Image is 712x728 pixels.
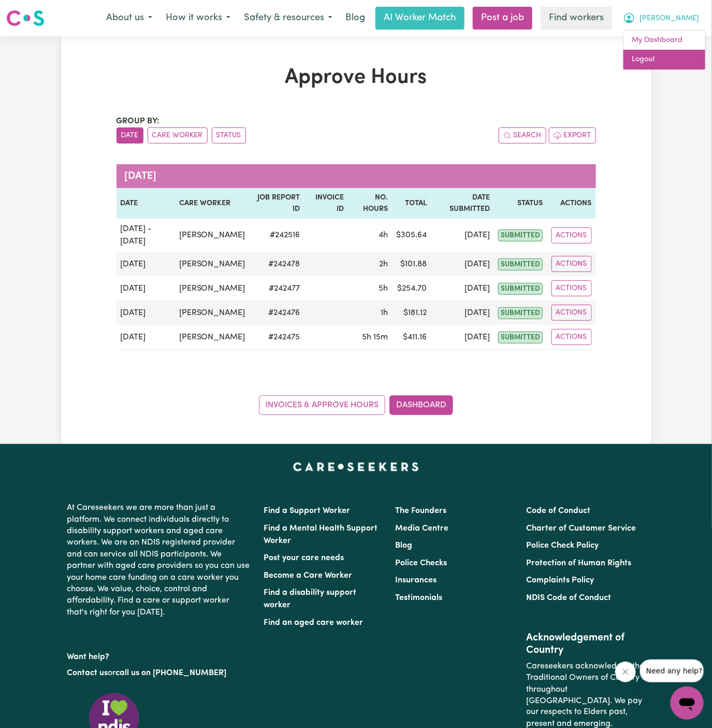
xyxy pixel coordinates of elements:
button: Actions [551,329,592,345]
a: Become a Care Worker [264,572,353,580]
button: Export [549,127,596,144]
div: My Account [623,30,706,70]
p: At Careseekers we are more than just a platform. We connect individuals directly to disability su... [67,498,252,622]
td: [PERSON_NAME] [175,219,250,252]
a: Insurances [395,576,437,584]
span: Group by: [117,117,160,125]
button: sort invoices by care worker [148,127,208,144]
a: Find an aged care worker [264,619,364,627]
a: Logout [623,50,705,69]
a: Charter of Customer Service [526,524,636,533]
td: [PERSON_NAME] [175,252,250,276]
span: 2 hours [379,260,388,268]
a: Police Checks [395,559,447,567]
td: # 242516 [250,219,304,252]
td: [PERSON_NAME] [175,276,250,301]
a: Dashboard [389,395,453,415]
h2: Acknowledgement of Country [526,632,645,656]
td: $ 305.64 [392,219,431,252]
span: submitted [498,230,543,241]
button: My Account [616,7,706,29]
span: submitted [498,307,543,319]
button: Safety & resources [237,7,339,29]
a: The Founders [395,507,446,515]
td: [DATE] [431,276,494,301]
a: Invoices & Approve Hours [259,395,385,415]
a: Find workers [541,7,612,30]
button: sort invoices by date [117,127,143,144]
button: About us [99,7,159,29]
a: Blog [395,541,412,550]
a: Code of Conduct [526,507,590,515]
td: # 242475 [250,325,304,350]
th: Status [494,188,547,219]
td: # 242476 [250,301,304,325]
td: [PERSON_NAME] [175,301,250,325]
th: Date [117,188,175,219]
a: My Dashboard [623,31,705,50]
a: Police Check Policy [526,541,599,550]
img: Careseekers logo [6,9,45,27]
iframe: Button to launch messaging window [671,687,704,720]
span: 5 hours [379,284,388,293]
button: sort invoices by paid status [212,127,246,144]
td: $ 101.88 [392,252,431,276]
caption: [DATE] [117,164,596,188]
a: Post your care needs [264,554,344,562]
span: submitted [498,259,543,270]
a: Careseekers home page [293,463,419,471]
th: Actions [547,188,595,219]
span: [PERSON_NAME] [640,13,699,24]
span: 4 hours [379,231,388,239]
td: [DATE] - [DATE] [117,219,175,252]
th: Care worker [175,188,250,219]
span: submitted [498,283,543,295]
td: [DATE] [431,325,494,350]
td: # 242478 [250,252,304,276]
th: Date Submitted [431,188,494,219]
td: [DATE] [431,301,494,325]
a: Media Centre [395,524,448,533]
a: Post a job [473,7,532,30]
a: Find a Support Worker [264,507,351,515]
iframe: Message from company [640,660,704,682]
td: [DATE] [117,301,175,325]
p: Want help? [67,647,252,663]
a: AI Worker Match [375,7,464,30]
a: Complaints Policy [526,576,594,584]
p: or [67,663,252,683]
button: Actions [551,305,592,321]
td: [DATE] [431,252,494,276]
a: Careseekers logo [6,6,45,30]
iframe: Close message [615,662,636,682]
td: [DATE] [117,276,175,301]
a: NDIS Code of Conduct [526,594,611,602]
td: [DATE] [431,219,494,252]
button: Actions [551,280,592,296]
th: Invoice ID [304,188,348,219]
a: Protection of Human Rights [526,559,631,567]
a: Contact us [67,669,108,677]
a: Find a Mental Health Support Worker [264,524,378,545]
td: $ 254.70 [392,276,431,301]
h1: Approve Hours [117,65,596,90]
td: [PERSON_NAME] [175,325,250,350]
td: [DATE] [117,252,175,276]
th: No. Hours [348,188,392,219]
button: Search [499,127,546,144]
td: $ 181.12 [392,301,431,325]
a: Testimonials [395,594,442,602]
button: Actions [551,227,592,244]
td: [DATE] [117,325,175,350]
span: 5 hours 15 minutes [362,333,388,341]
button: Actions [551,256,592,272]
a: call us on [PHONE_NUMBER] [116,669,227,677]
a: Find a disability support worker [264,589,357,609]
button: How it works [159,7,237,29]
th: Total [392,188,431,219]
span: submitted [498,332,543,344]
th: Job Report ID [250,188,304,219]
a: Blog [339,7,371,30]
td: # 242477 [250,276,304,301]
